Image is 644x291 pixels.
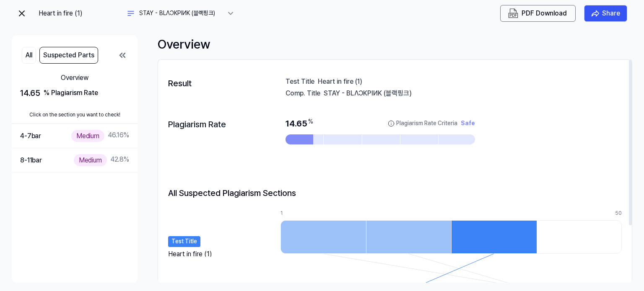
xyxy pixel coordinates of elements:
div: Overview [20,73,129,83]
button: Share [584,5,627,22]
img: share [591,9,600,18]
div: 42.8 % [74,154,129,166]
div: 50 [615,210,622,217]
div: Heart in fire (1) [168,249,212,257]
div: PDF Download [522,8,567,19]
div: Overview [158,35,632,53]
div: STAY - BLΛƆKPIИK (블랙핑크) [139,9,223,18]
div: 46.16 % [71,130,129,142]
div: Medium [71,130,104,142]
div: % Plagiarism Rate [44,88,98,98]
div: Test Title [168,236,200,247]
div: Comp. Title [286,88,320,97]
div: % [308,118,313,129]
h2: All Suspected Plagiarism Sections [168,186,296,200]
div: 4-7 bar [20,131,41,142]
img: exit [17,8,27,18]
div: Heart in fire (1) [318,77,622,85]
div: Click on the section you want to check! [12,106,138,124]
button: PDF Download [506,8,569,18]
div: 14.65 [20,86,129,100]
div: Heart in fire (1) [39,8,122,18]
div: Test Title [286,77,314,85]
div: Plagiarism Rate [168,118,245,131]
div: Plagiarism Rate Criteria [396,119,457,128]
button: Overview14.65 % Plagiarism Rate [12,67,138,106]
div: Safe [461,119,475,128]
button: All [22,47,36,64]
div: STAY - BLΛƆKPIИK (블랙핑크) [324,88,622,97]
div: Share [602,8,620,19]
div: Medium [74,154,107,166]
div: 8-11 bar [20,155,42,166]
div: 1 [280,210,366,217]
button: Suspected Parts [39,47,98,64]
button: Plagiarism Rate CriteriaSafe [388,118,475,129]
div: 14.65 [286,118,475,129]
img: another title [126,8,136,18]
img: PDF Download [508,8,518,18]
